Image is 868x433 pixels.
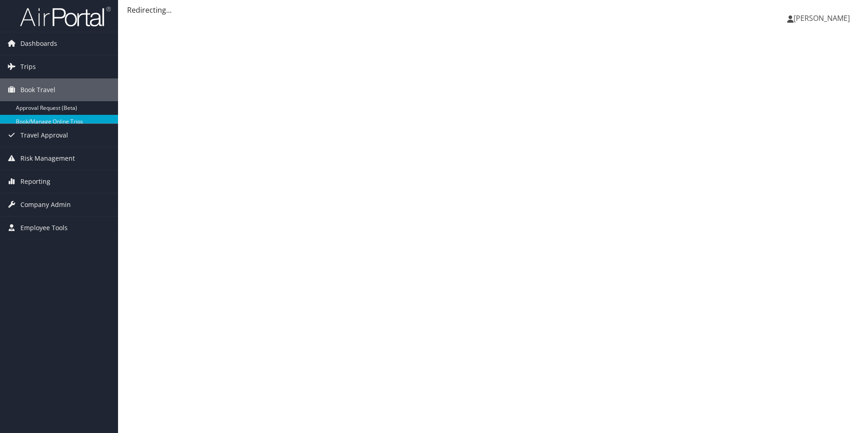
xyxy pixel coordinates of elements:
[20,55,36,78] span: Trips
[20,32,57,55] span: Dashboards
[20,170,50,193] span: Reporting
[787,5,859,32] a: [PERSON_NAME]
[20,124,68,147] span: Travel Approval
[794,13,850,23] span: [PERSON_NAME]
[20,6,111,27] img: airportal-logo.png
[20,216,68,239] span: Employee Tools
[20,79,55,101] span: Book Travel
[127,5,859,15] div: Redirecting...
[20,193,71,216] span: Company Admin
[20,147,75,170] span: Risk Management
